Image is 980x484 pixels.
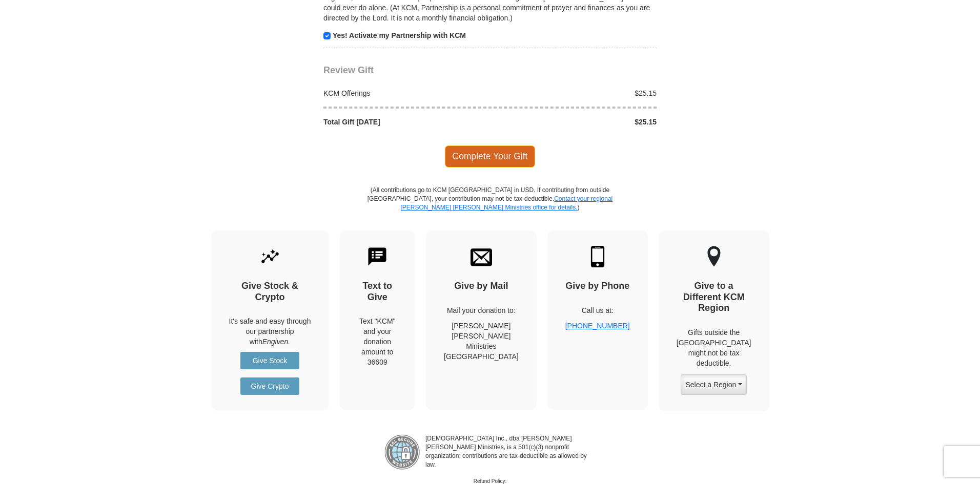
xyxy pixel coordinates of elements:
[229,281,311,303] h4: Give Stock & Crypto
[677,327,751,368] p: Gifts outside the [GEOGRAPHIC_DATA] might not be tax deductible.
[318,117,491,127] div: Total Gift [DATE]
[240,377,299,395] a: Give Crypto
[707,246,721,267] img: other-region
[384,434,420,470] img: refund-policy
[444,321,519,362] p: [PERSON_NAME] [PERSON_NAME] Ministries [GEOGRAPHIC_DATA]
[565,322,630,330] a: [PHONE_NUMBER]
[444,281,519,292] h4: Give by Mail
[318,88,491,98] div: KCM Offerings
[358,281,398,303] h4: Text to Give
[229,316,311,347] p: It's safe and easy through our partnership with
[400,195,612,211] a: Contact your regional [PERSON_NAME] [PERSON_NAME] Ministries office for details.
[333,31,466,39] strong: Yes! Activate my Partnership with KCM
[367,186,613,230] p: (All contributions go to KCM [GEOGRAPHIC_DATA] in USD. If contributing from outside [GEOGRAPHIC_D...
[240,352,299,369] a: Give Stock
[444,305,519,315] p: Mail your donation to:
[677,281,751,314] h4: Give to a Different KCM Region
[471,246,492,267] img: envelope.svg
[420,434,596,470] p: [DEMOGRAPHIC_DATA] Inc., dba [PERSON_NAME] [PERSON_NAME] Ministries, is a 501(c)(3) nonprofit org...
[565,305,630,315] p: Call us at:
[681,374,746,395] button: Select a Region
[366,246,388,267] img: text-to-give.svg
[565,281,630,292] h4: Give by Phone
[259,246,281,267] img: give-by-stock.svg
[323,65,374,75] span: Review Gift
[358,316,398,367] div: Text "KCM" and your donation amount to 36609
[262,338,290,346] i: Engiven.
[445,145,536,167] span: Complete Your Gift
[587,246,608,267] img: mobile.svg
[490,117,662,127] div: $25.15
[490,88,662,98] div: $25.15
